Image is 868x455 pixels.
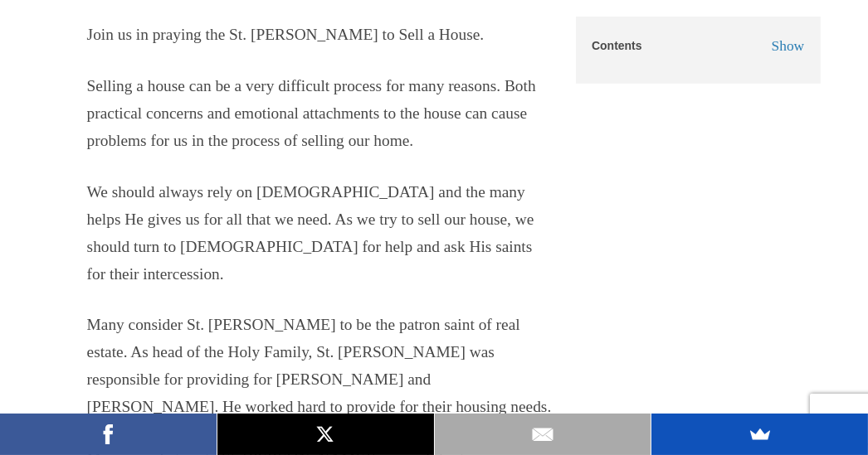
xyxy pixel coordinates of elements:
[217,414,434,455] a: X
[87,22,552,49] p: Join us in praying the St. [PERSON_NAME] to Sell a House.
[87,73,552,155] p: Selling a house can be a very difficult process for many reasons. Both practical concerns and emo...
[651,414,868,455] a: SumoMe
[313,422,338,447] img: X
[435,414,651,455] a: Email
[748,422,773,447] img: SumoMe
[592,39,642,51] h5: Contents
[530,422,555,447] img: Email
[87,179,552,288] p: We should always rely on [DEMOGRAPHIC_DATA] and the many helps He gives us for all that we need. ...
[87,312,552,421] p: Many consider St. [PERSON_NAME] to be the patron saint of real estate. As head of the Holy Family...
[772,37,805,54] span: Show
[95,422,120,447] img: Facebook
